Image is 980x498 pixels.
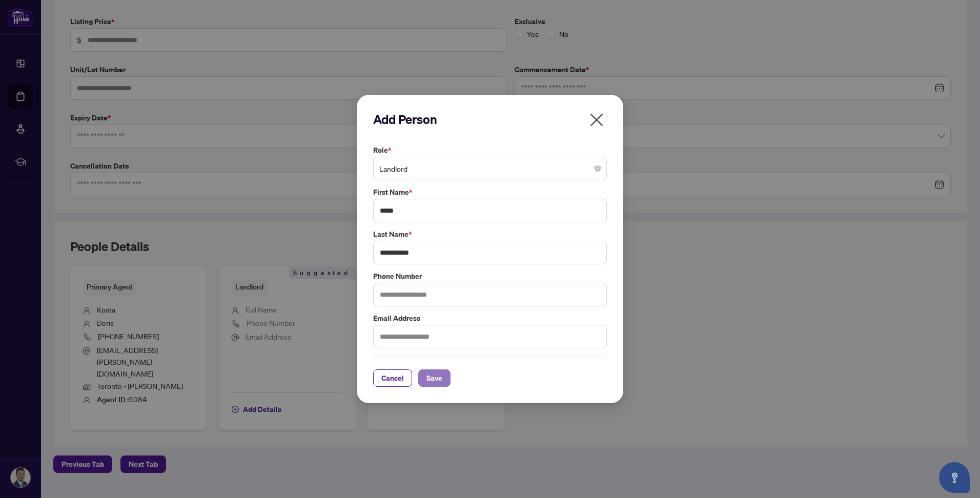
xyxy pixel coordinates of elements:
[373,111,607,128] h2: Add Person
[379,159,601,178] span: Landlord
[939,462,970,493] button: Open asap
[373,186,607,198] label: First Name
[381,370,404,386] span: Cancel
[373,369,412,387] button: Cancel
[426,370,442,386] span: Save
[373,144,607,156] label: Role
[373,313,607,324] label: Email Address
[418,369,451,387] button: Save
[588,112,605,128] span: close
[595,165,601,172] span: close-circle
[373,271,607,282] label: Phone Number
[373,229,607,240] label: Last Name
